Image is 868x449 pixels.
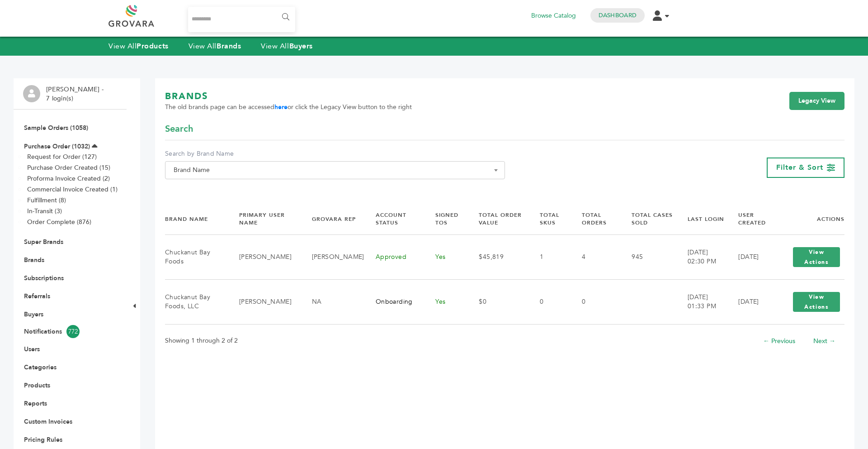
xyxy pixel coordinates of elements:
[301,235,364,280] td: [PERSON_NAME]
[27,207,62,215] a: In-Transit (3)
[189,41,241,51] a: View AllBrands
[727,235,777,280] td: [DATE]
[165,123,193,135] span: Search
[599,11,637,19] a: Dashboard
[620,204,676,234] th: Total Cases Sold
[424,280,467,325] td: Yes
[108,41,169,51] a: View AllProducts
[24,381,50,390] a: Products
[813,337,835,345] a: Next →
[24,399,47,408] a: Reports
[364,280,425,325] td: Onboarding
[727,204,777,234] th: User Created
[777,204,844,234] th: Actions
[23,85,40,102] img: profile.png
[27,163,110,172] a: Purchase Order Created (15)
[24,417,72,426] a: Custom Invoices
[676,280,727,325] td: [DATE] 01:33 PM
[24,142,90,151] a: Purchase Order (1032)
[676,204,727,234] th: Last Login
[793,292,840,312] button: View Actions
[46,85,106,103] li: [PERSON_NAME] - 7 login(s)
[620,235,676,280] td: 945
[24,238,63,246] a: Super Brands
[165,161,505,179] span: Brand Name
[727,280,777,325] td: [DATE]
[165,204,228,234] th: Brand Name
[289,41,313,51] strong: Buyers
[789,92,844,110] a: Legacy View
[531,11,576,21] a: Browse Catalog
[24,325,116,338] a: Notifications772
[24,435,62,444] a: Pricing Rules
[301,280,364,325] td: NA
[24,124,88,132] a: Sample Orders (1058)
[27,218,91,226] a: Order Complete (876)
[228,280,300,325] td: [PERSON_NAME]
[424,204,467,234] th: Signed TOS
[165,235,228,280] td: Chuckanut Bay Foods
[571,235,620,280] td: 4
[24,274,64,282] a: Subscriptions
[793,247,840,267] button: View Actions
[776,162,823,172] span: Filter & Sort
[188,7,295,32] input: Search...
[274,103,288,111] a: here
[27,196,66,205] a: Fulfillment (8)
[763,337,795,345] a: ← Previous
[170,164,500,177] span: Brand Name
[571,204,620,234] th: Total Orders
[24,310,43,319] a: Buyers
[66,325,80,338] span: 772
[676,235,727,280] td: [DATE] 02:30 PM
[528,235,571,280] td: 1
[165,90,412,103] h1: BRANDS
[424,235,467,280] td: Yes
[228,204,300,234] th: Primary User Name
[165,280,228,325] td: Chuckanut Bay Foods, LLC
[165,149,505,158] label: Search by Brand Name
[467,280,528,325] td: $0
[364,204,425,234] th: Account Status
[228,235,300,280] td: [PERSON_NAME]
[261,41,313,51] a: View AllBuyers
[165,335,238,346] p: Showing 1 through 2 of 2
[217,41,241,51] strong: Brands
[301,204,364,234] th: Grovara Rep
[467,235,528,280] td: $45,819
[137,41,168,51] strong: Products
[24,292,50,301] a: Referrals
[165,103,412,112] span: The old brands page can be accessed or click the Legacy View button to the right
[27,153,97,161] a: Request for Order (127)
[528,204,571,234] th: Total SKUs
[467,204,528,234] th: Total Order Value
[27,185,118,194] a: Commercial Invoice Created (1)
[24,256,44,264] a: Brands
[571,280,620,325] td: 0
[24,345,40,353] a: Users
[24,363,57,372] a: Categories
[27,174,110,183] a: Proforma Invoice Created (2)
[528,280,571,325] td: 0
[364,235,425,280] td: Approved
